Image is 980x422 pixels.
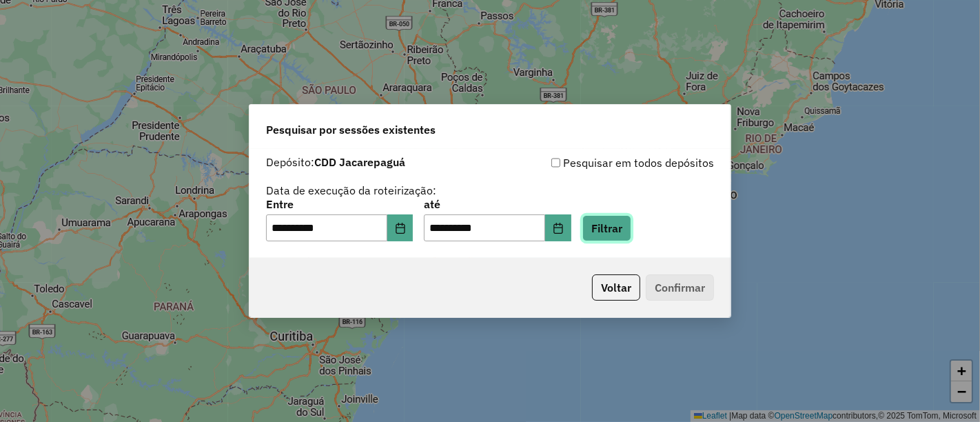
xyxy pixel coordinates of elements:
label: até [424,196,571,212]
button: Choose Date [545,214,571,242]
label: Entre [266,196,413,212]
label: Data de execução da roteirização: [266,182,436,199]
button: Voltar [592,274,640,301]
label: Depósito: [266,154,405,170]
div: Pesquisar em todos depósitos [490,154,714,171]
button: Filtrar [582,215,631,241]
button: Choose Date [387,214,414,242]
strong: CDD Jacarepaguá [314,155,405,169]
span: Pesquisar por sessões existentes [266,121,436,138]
